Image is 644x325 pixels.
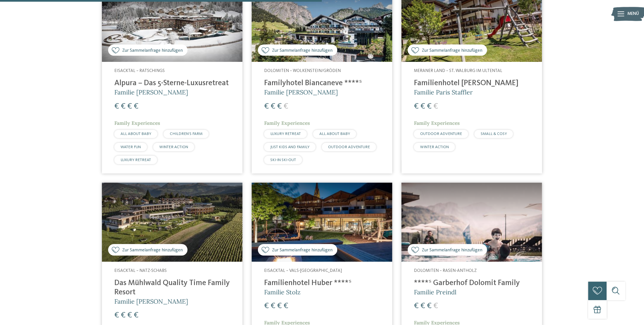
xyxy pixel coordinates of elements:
[414,69,502,73] span: Meraner Land – St. Walburg im Ultental
[328,145,370,149] span: OUTDOOR ADVENTURE
[420,302,425,310] span: €
[264,302,269,310] span: €
[414,302,419,310] span: €
[414,120,460,126] span: Family Experiences
[422,47,482,54] span: Zur Sammelanfrage hinzufügen
[134,102,139,110] span: €
[114,102,119,110] span: €
[264,102,269,110] span: €
[420,102,425,110] span: €
[433,102,438,110] span: €
[127,311,132,319] span: €
[114,69,165,73] span: Eisacktal – Ratschings
[114,79,230,88] h4: Alpura – Das 5-Sterne-Luxusretreat
[422,247,482,253] span: Zur Sammelanfrage hinzufügen
[272,247,333,253] span: Zur Sammelanfrage hinzufügen
[170,132,202,136] span: CHILDREN’S FARM
[121,102,126,110] span: €
[264,268,342,273] span: Eisacktal – Vals-[GEOGRAPHIC_DATA]
[264,120,310,126] span: Family Experiences
[121,158,151,162] span: LUXURY RETREAT
[271,302,275,310] span: €
[114,268,167,273] span: Eisacktal – Natz-Schabs
[402,183,542,262] img: Familienhotels gesucht? Hier findet ihr die besten!
[114,297,188,305] span: Familie [PERSON_NAME]
[414,288,456,296] span: Familie Preindl
[159,145,188,149] span: WINTER ACTION
[270,132,301,136] span: LUXURY RETREAT
[271,102,275,110] span: €
[414,102,419,110] span: €
[272,47,333,54] span: Zur Sammelanfrage hinzufügen
[277,302,282,310] span: €
[414,88,473,96] span: Familie Paris Staffler
[284,102,288,110] span: €
[270,145,309,149] span: JUST KIDS AND FAMILY
[114,311,119,319] span: €
[284,302,288,310] span: €
[102,183,242,262] img: Familienhotels gesucht? Hier findet ihr die besten!
[414,268,477,273] span: Dolomiten – Rasen-Antholz
[122,47,183,54] span: Zur Sammelanfrage hinzufügen
[420,145,449,149] span: WINTER ACTION
[319,132,350,136] span: ALL ABOUT BABY
[121,145,141,149] span: WATER FUN
[114,88,188,96] span: Familie [PERSON_NAME]
[277,102,282,110] span: €
[114,120,160,126] span: Family Experiences
[121,132,151,136] span: ALL ABOUT BABY
[414,79,530,88] h4: Familienhotel [PERSON_NAME]
[264,69,341,73] span: Dolomiten – Wolkenstein/Gröden
[264,88,338,96] span: Familie [PERSON_NAME]
[420,132,462,136] span: OUTDOOR ADVENTURE
[114,279,230,297] h4: Das Mühlwald Quality Time Family Resort
[427,102,432,110] span: €
[264,288,300,296] span: Familie Stolz
[127,102,132,110] span: €
[252,183,392,262] img: Familienhotels gesucht? Hier findet ihr die besten!
[264,79,380,88] h4: Familyhotel Biancaneve ****ˢ
[121,311,126,319] span: €
[433,302,438,310] span: €
[122,247,183,253] span: Zur Sammelanfrage hinzufügen
[481,132,507,136] span: SMALL & COSY
[414,279,530,288] h4: ****ˢ Garberhof Dolomit Family
[270,158,296,162] span: SKI-IN SKI-OUT
[427,302,432,310] span: €
[134,311,139,319] span: €
[264,279,380,288] h4: Familienhotel Huber ****ˢ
